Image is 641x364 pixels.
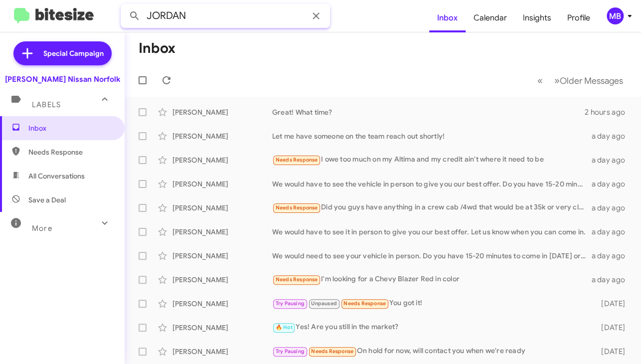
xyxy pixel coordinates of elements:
[531,70,549,91] button: Previous
[5,74,120,84] div: [PERSON_NAME] Nissan Norfolk
[43,48,104,58] span: Special Campaign
[311,348,353,355] span: Needs Response
[272,131,591,141] div: Let me have someone on the team reach out shortly!
[272,298,592,309] div: You got it!
[591,179,633,189] div: a day ago
[172,275,272,285] div: [PERSON_NAME]
[172,227,272,237] div: [PERSON_NAME]
[607,7,624,24] div: MB
[272,227,591,237] div: We would have to see it in person to give you our best offer. Let us know when you can come in.
[554,74,560,87] span: »
[276,300,305,307] span: Try Pausing
[548,70,629,91] button: Next
[591,251,633,261] div: a day ago
[172,203,272,213] div: [PERSON_NAME]
[172,155,272,165] div: [PERSON_NAME]
[276,276,318,283] span: Needs Response
[591,203,633,213] div: a day ago
[13,41,112,65] a: Special Campaign
[276,204,318,211] span: Needs Response
[592,347,633,357] div: [DATE]
[272,179,591,189] div: We would have to see the vehicle in person to give you our best offer. Do you have 15-20 minutes ...
[429,3,466,32] a: Inbox
[28,171,85,181] span: All Conversations
[172,179,272,189] div: [PERSON_NAME]
[28,195,66,205] span: Save a Deal
[591,275,633,285] div: a day ago
[311,300,337,307] span: Unpaused
[28,123,113,133] span: Inbox
[272,251,591,261] div: We would need to see your vehicle in person. Do you have 15-20 minutes to come in [DATE] or [DATE]?
[537,74,543,87] span: «
[272,107,585,117] div: Great! What time?
[585,107,633,117] div: 2 hours ago
[276,157,318,163] span: Needs Response
[172,131,272,141] div: [PERSON_NAME]
[559,3,598,32] a: Profile
[560,75,623,86] span: Older Messages
[272,346,592,357] div: On hold for now, will contact you when we're ready
[272,274,591,285] div: I'm looking for a Chevy Blazer Red in color
[272,322,592,333] div: Yes! Are you still in the market?
[592,299,633,309] div: [DATE]
[466,3,515,32] a: Calendar
[272,202,591,213] div: Did you guys have anything in a crew cab /4wd that would be at 35k or very close
[343,300,386,307] span: Needs Response
[591,131,633,141] div: a day ago
[592,323,633,333] div: [DATE]
[172,299,272,309] div: [PERSON_NAME]
[32,100,61,109] span: Labels
[172,251,272,261] div: [PERSON_NAME]
[32,224,52,233] span: More
[172,107,272,117] div: [PERSON_NAME]
[515,3,559,32] a: Insights
[172,323,272,333] div: [PERSON_NAME]
[28,147,113,157] span: Needs Response
[598,7,630,24] button: MB
[172,347,272,357] div: [PERSON_NAME]
[532,70,629,91] nav: Page navigation example
[276,348,305,355] span: Try Pausing
[121,4,330,28] input: Search
[272,154,591,166] div: I owe too much on my Altima and my credit ain't where it need to be
[139,40,175,56] h1: Inbox
[591,227,633,237] div: a day ago
[591,155,633,165] div: a day ago
[276,324,293,331] span: 🔥 Hot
